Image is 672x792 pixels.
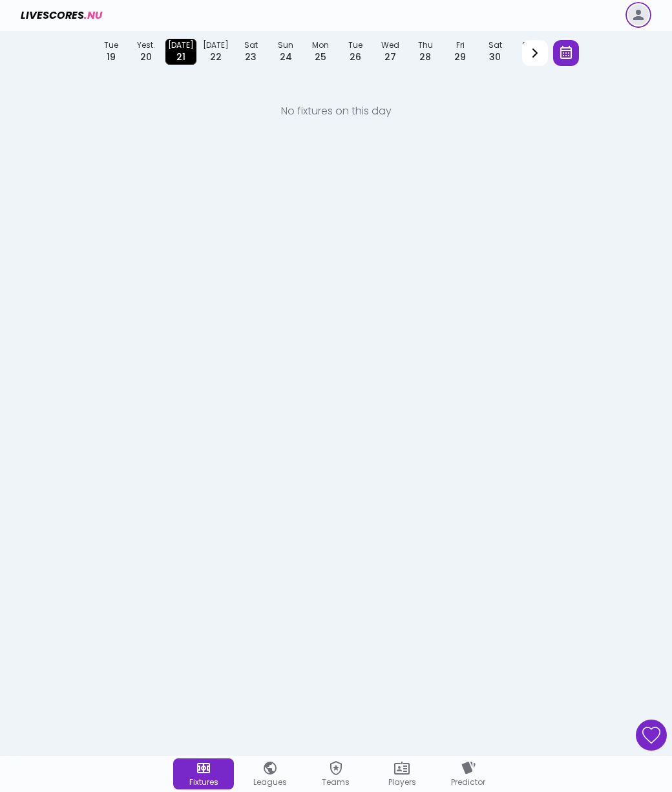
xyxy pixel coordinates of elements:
button: Previous [522,40,548,66]
div: Fri [445,40,476,50]
div: Yest. [131,40,162,50]
div: 31 [514,50,545,63]
a: Fixtures [181,760,226,787]
div: 23 [235,50,266,63]
div: 30 [479,50,510,63]
div: 26 [340,50,371,63]
div: 28 [410,50,441,63]
div: No fixtures on this day [88,70,584,153]
span: .nu [84,8,102,23]
a: Livescores.nu [21,8,102,23]
a: Predictor [446,760,491,787]
div: 21 [166,50,196,63]
div: Mon [549,40,580,50]
div: Sat [479,40,510,50]
div: 29 [445,50,476,63]
div: 20 [131,50,162,63]
div: Mon [305,40,336,50]
a: Players [379,760,425,787]
div: 1 [549,50,580,63]
div: Sun [270,40,301,50]
a: Teams [313,760,359,787]
div: Tue [96,40,127,50]
div: Tue [340,40,371,50]
div: 25 [305,50,336,63]
div: Sun [514,40,545,50]
div: Thu [410,40,441,50]
div: 22 [200,50,231,63]
span: Log in [628,5,649,25]
div: Bottom navigation bar [171,756,501,792]
div: Wed [375,40,406,50]
div: 27 [375,50,406,63]
div: 24 [270,50,301,63]
span: Livescores [21,8,84,23]
div: [DATE] [166,40,196,50]
a: Leagues [247,760,292,787]
div: Sat [235,40,266,50]
div: [DATE] [200,40,231,50]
